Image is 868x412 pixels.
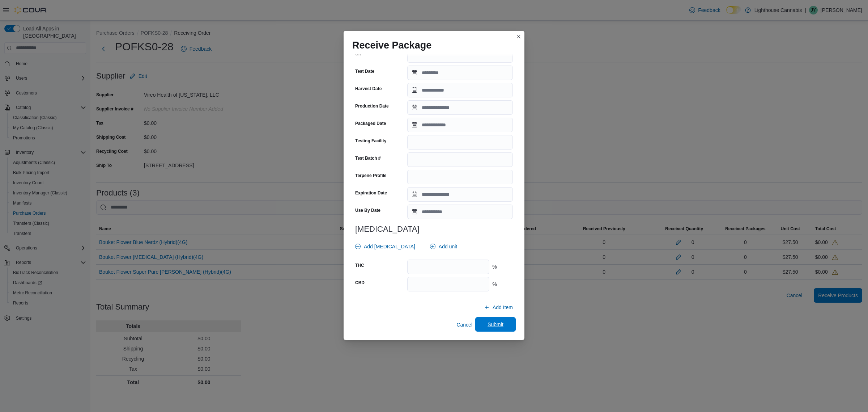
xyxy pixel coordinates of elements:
[355,280,365,286] label: CBD
[481,300,516,315] button: Add Item
[355,68,374,74] label: Test Date
[514,32,523,41] button: Closes this modal window
[355,86,382,92] label: Harvest Date
[364,243,415,250] span: Add [MEDICAL_DATA]
[427,239,460,254] button: Add unit
[355,121,386,126] label: Packaged Date
[475,317,516,332] button: Submit
[355,103,389,109] label: Production Date
[407,205,513,219] input: Press the down key to open a popover containing a calendar.
[492,281,513,288] div: %
[488,321,503,328] span: Submit
[456,321,472,328] span: Cancel
[355,138,386,144] label: Testing Facility
[355,190,387,196] label: Expiration Date
[355,207,380,213] label: Use By Date
[407,118,513,132] input: Press the down key to open a popover containing a calendar.
[355,51,361,57] label: Url
[355,262,364,268] label: THC
[439,243,457,250] span: Add unit
[407,100,513,115] input: Press the down key to open a popover containing a calendar.
[355,155,380,161] label: Test Batch #
[352,239,418,254] button: Add [MEDICAL_DATA]
[407,66,513,80] input: Press the down key to open a popover containing a calendar.
[454,318,475,332] button: Cancel
[352,39,431,51] h1: Receive Package
[492,263,513,270] div: %
[493,304,513,311] span: Add Item
[407,83,513,97] input: Press the down key to open a popover containing a calendar.
[355,225,513,234] h3: [MEDICAL_DATA]
[407,187,513,202] input: Press the down key to open a popover containing a calendar.
[355,173,386,178] label: Terpene Profile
